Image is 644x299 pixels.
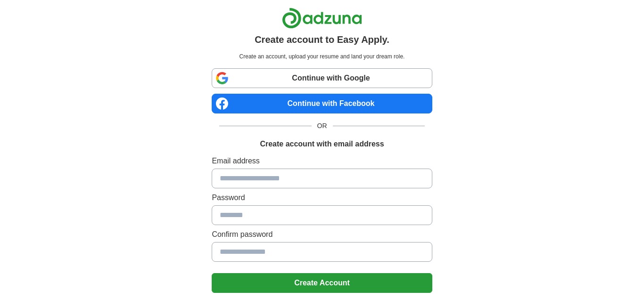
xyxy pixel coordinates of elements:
span: OR [312,121,333,131]
label: Email address [212,155,432,167]
label: Confirm password [212,229,432,240]
a: Continue with Facebook [212,94,432,113]
h1: Create account to Easy Apply. [255,32,389,47]
img: Adzuna logo [282,8,362,29]
label: Password [212,192,432,203]
button: Create Account [212,273,432,293]
p: Create an account, upload your resume and land your dream role. [214,52,430,61]
a: Continue with Google [212,68,432,88]
h1: Create account with email address [260,138,384,150]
